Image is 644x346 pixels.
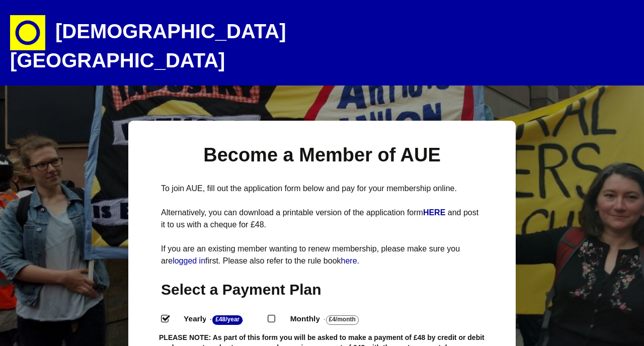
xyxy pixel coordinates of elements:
p: If you are an existing member wanting to renew membership, please make sure you are first. Please... [161,243,483,267]
strong: £4/Month [326,315,359,325]
strong: HERE [423,208,445,217]
h1: Become a Member of AUE [161,143,483,167]
strong: £48/Year [212,315,243,325]
label: Yearly - . [175,312,268,326]
a: HERE [423,208,448,217]
p: Alternatively, you can download a printable version of the application form and post it to us wit... [161,207,483,231]
img: circle-e1448293145835.png [10,15,45,50]
span: Select a Payment Plan [161,281,321,298]
a: here [341,256,357,265]
a: logged in [173,256,205,265]
p: To join AUE, fill out the application form below and pay for your membership online. [161,183,483,195]
label: Monthly - . [281,312,384,326]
